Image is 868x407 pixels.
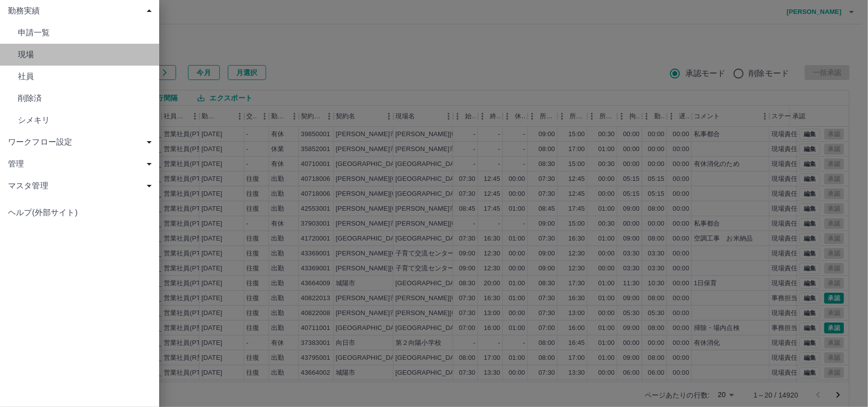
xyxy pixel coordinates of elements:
span: 社員 [18,71,151,82]
span: シメキリ [18,114,151,126]
span: 現場 [18,49,151,61]
span: ヘルプ(外部サイト) [8,207,151,219]
span: 勤務実績 [8,5,155,17]
span: 申請一覧 [18,27,151,39]
span: マスタ管理 [8,180,155,192]
span: 管理 [8,158,155,170]
span: ワークフロー設定 [8,136,155,148]
span: 削除済 [18,92,151,104]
